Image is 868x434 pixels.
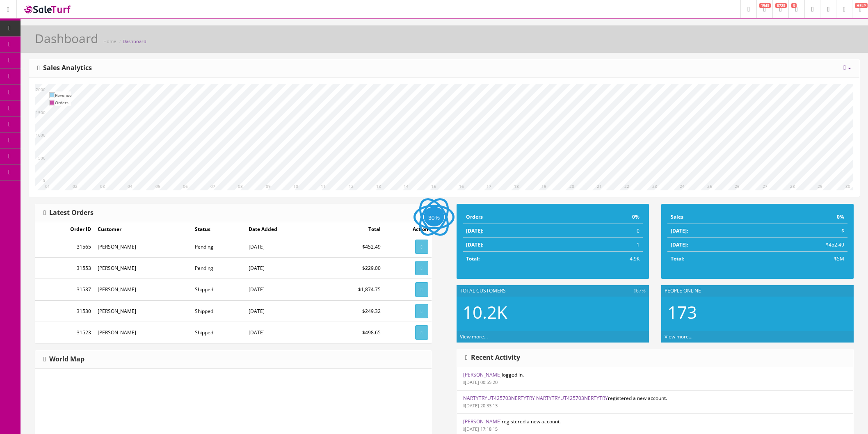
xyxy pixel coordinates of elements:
[35,32,98,45] h1: Dashboard
[671,241,688,248] strong: [DATE]:
[661,285,854,297] div: People Online
[55,99,72,106] td: Orders
[457,390,853,414] li: registered a new account.
[37,64,92,72] h3: Sales Analytics
[94,300,192,322] td: [PERSON_NAME]
[460,333,488,340] a: View more...
[569,224,643,238] td: 0
[245,322,321,343] td: [DATE]
[755,210,847,224] td: 0%
[321,322,384,343] td: $498.65
[465,354,520,361] h3: Recent Activity
[23,4,72,15] img: SaleTurf
[192,279,245,300] td: Shipped
[755,224,847,238] td: $
[35,222,94,236] td: Order ID
[245,222,321,236] td: Date Added
[634,287,646,295] span: 67%
[665,333,692,340] a: View more...
[671,227,688,234] strong: [DATE]:
[35,236,94,258] td: 31565
[466,241,483,248] strong: [DATE]:
[463,395,608,402] a: NARTYTRYUT425703NERTYTRY NARTYTRYUT425703NERTYTRY
[94,279,192,300] td: [PERSON_NAME]
[755,238,847,252] td: $452.49
[569,238,643,252] td: 1
[463,379,498,385] small: [DATE] 00:55:20
[103,38,116,44] a: Home
[855,3,868,8] span: HELP
[463,418,502,425] a: [PERSON_NAME]
[384,222,432,236] td: Action
[466,227,483,234] strong: [DATE]:
[463,210,569,224] td: Orders
[94,258,192,279] td: [PERSON_NAME]
[755,252,847,266] td: $5M
[192,236,245,258] td: Pending
[35,258,94,279] td: 31553
[569,210,643,224] td: 0%
[791,3,797,8] span: 3
[667,210,755,224] td: Sales
[43,356,85,363] h3: World Map
[35,300,94,322] td: 31530
[35,322,94,343] td: 31523
[43,209,94,217] h3: Latest Orders
[94,222,192,236] td: Customer
[94,322,192,343] td: [PERSON_NAME]
[321,236,384,258] td: $452.49
[245,258,321,279] td: [DATE]
[466,255,480,262] strong: Total:
[775,3,787,8] span: 8723
[671,255,684,262] strong: Total:
[667,303,847,322] h2: 173
[35,279,94,300] td: 31537
[321,279,384,300] td: $1,874.75
[463,426,498,432] small: [DATE] 17:18:15
[245,236,321,258] td: [DATE]
[192,300,245,322] td: Shipped
[463,371,502,378] a: [PERSON_NAME]
[321,258,384,279] td: $229.00
[321,222,384,236] td: Total
[94,236,192,258] td: [PERSON_NAME]
[457,285,649,297] div: Total Customers
[463,402,498,409] small: [DATE] 20:33:13
[759,3,771,8] span: 1943
[569,252,643,266] td: 4.9K
[192,222,245,236] td: Status
[463,303,643,322] h2: 10.2K
[245,279,321,300] td: [DATE]
[123,38,146,44] a: Dashboard
[55,91,72,99] td: Revenue
[192,322,245,343] td: Shipped
[245,300,321,322] td: [DATE]
[192,258,245,279] td: Pending
[321,300,384,322] td: $249.32
[457,367,853,391] li: logged in.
